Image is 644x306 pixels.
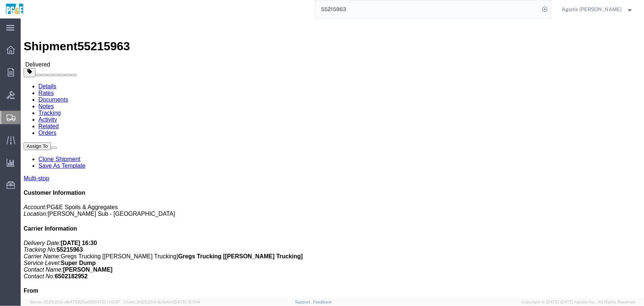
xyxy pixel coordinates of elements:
[124,300,200,304] span: Client: 2025.20.0-8c6e0cf
[93,300,120,304] span: [DATE] 11:13:37
[562,5,622,13] span: Agistix Foreman
[562,5,634,14] button: Agistix [PERSON_NAME]
[21,18,644,298] iframe: FS Legacy Container
[521,299,635,305] span: Copyright © [DATE]-[DATE] Agistix Inc., All Rights Reserved
[5,4,24,15] img: logo
[316,0,540,18] input: Search for shipment number, reference number
[30,300,120,304] span: Server: 2025.20.0-db47332bad5
[295,300,313,304] a: Support
[313,300,332,304] a: Feedback
[173,300,200,304] span: [DATE] 12:11:14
